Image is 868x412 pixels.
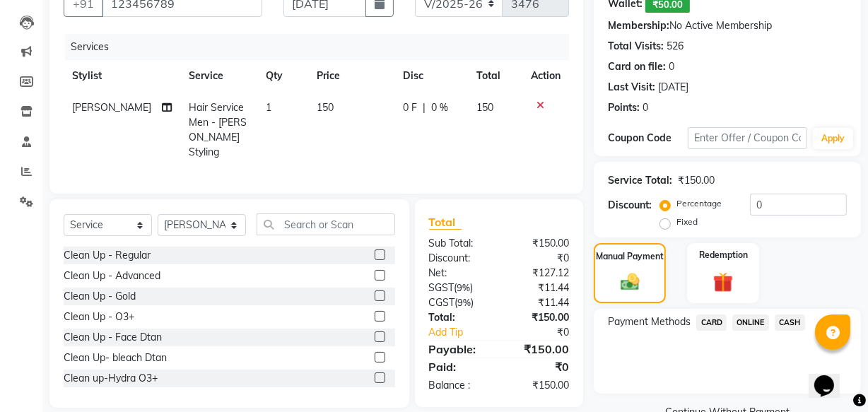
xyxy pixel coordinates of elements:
span: 150 [317,101,334,114]
div: ₹150.00 [499,310,580,325]
div: 0 [669,59,674,74]
div: Payable: [418,341,499,358]
div: ( ) [418,281,499,295]
div: Clean Up - Face Dtan [64,330,162,345]
div: Paid: [418,358,499,375]
span: 9% [457,282,471,293]
div: 526 [667,39,684,54]
span: 1 [266,101,271,114]
div: Membership: [608,18,669,33]
span: Hair Service Men - [PERSON_NAME] Styling [189,101,247,158]
span: 9% [458,297,471,308]
span: CASH [775,314,805,331]
label: Manual Payment [596,250,664,263]
span: 150 [476,101,493,114]
span: Payment Methods [608,314,691,329]
div: Clean Up - Gold [64,289,136,304]
span: ONLINE [732,314,769,331]
label: Fixed [676,216,698,228]
div: ₹0 [512,325,580,340]
input: Search or Scan [257,213,395,235]
div: Clean Up - Advanced [64,269,160,283]
label: Redemption [699,249,748,261]
div: Sub Total: [418,236,499,251]
th: Stylist [64,60,180,92]
th: Service [180,60,257,92]
div: Clean Up - Regular [64,248,151,263]
div: ₹0 [499,251,580,266]
th: Price [308,60,395,92]
span: Total [429,215,462,230]
div: ₹150.00 [499,378,580,393]
div: ( ) [418,295,499,310]
div: ₹0 [499,358,580,375]
div: Total: [418,310,499,325]
div: ₹150.00 [499,341,580,358]
input: Enter Offer / Coupon Code [688,127,807,149]
div: No Active Membership [608,18,847,33]
div: ₹11.44 [499,295,580,310]
button: Apply [813,128,853,149]
div: Clean Up- bleach Dtan [64,351,167,365]
th: Total [468,60,522,92]
div: Last Visit: [608,80,655,95]
th: Qty [257,60,308,92]
a: Add Tip [418,325,512,340]
div: Card on file: [608,59,666,74]
div: Points: [608,100,640,115]
div: 0 [643,100,648,115]
label: Percentage [676,197,722,210]
div: [DATE] [658,80,688,95]
div: Clean Up - O3+ [64,310,134,324]
div: ₹150.00 [499,236,580,251]
div: Discount: [608,198,652,213]
div: Service Total: [608,173,672,188]
span: 0 % [431,100,448,115]
span: CGST [429,296,455,309]
div: Discount: [418,251,499,266]
th: Action [522,60,569,92]
div: Balance : [418,378,499,393]
div: Net: [418,266,499,281]
div: ₹150.00 [678,173,715,188]
div: ₹11.44 [499,281,580,295]
span: | [423,100,426,115]
img: _gift.svg [707,270,739,295]
div: Coupon Code [608,131,688,146]
div: Clean up-Hydra O3+ [64,371,158,386]
div: ₹127.12 [499,266,580,281]
iframe: chat widget [809,355,854,398]
th: Disc [394,60,468,92]
span: 0 F [403,100,417,115]
span: CARD [696,314,727,331]
span: [PERSON_NAME] [72,101,151,114]
span: SGST [429,281,454,294]
img: _cash.svg [615,271,645,293]
div: Services [65,34,580,60]
div: Total Visits: [608,39,664,54]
